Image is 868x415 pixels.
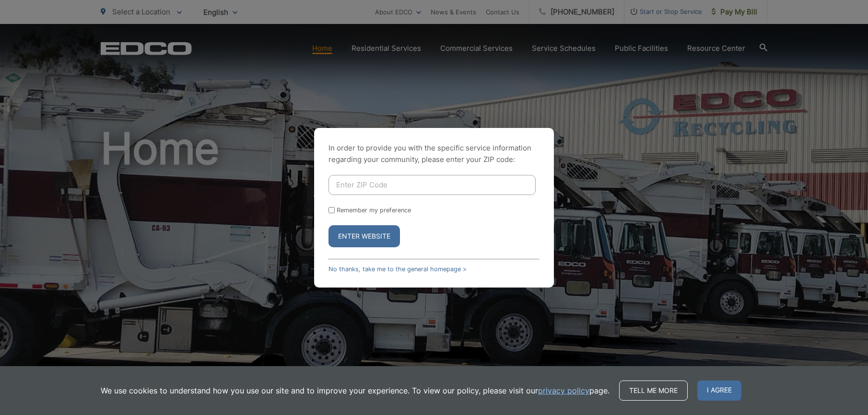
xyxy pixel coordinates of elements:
p: We use cookies to understand how you use our site and to improve your experience. To view our pol... [101,385,610,396]
label: Remember my preference [337,207,411,214]
p: In order to provide you with the specific service information regarding your community, please en... [328,142,540,165]
span: I agree [697,380,741,401]
input: Enter ZIP Code [328,175,536,195]
a: Tell me more [619,380,688,401]
a: privacy policy [538,385,589,396]
a: No thanks, take me to the general homepage > [328,265,467,273]
button: Enter Website [328,225,400,247]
